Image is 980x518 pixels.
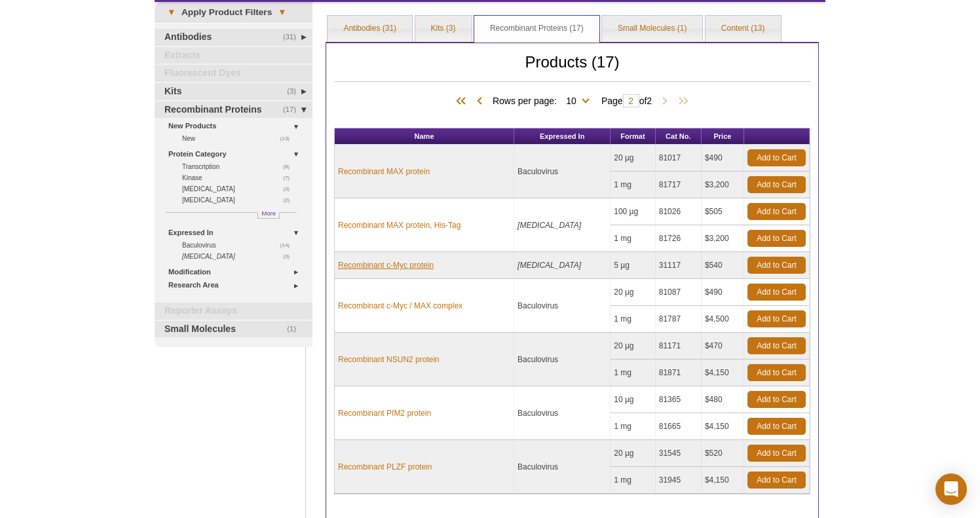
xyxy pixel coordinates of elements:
td: $4,150 [702,360,744,386]
a: Add to Cart [747,176,806,193]
a: (1)Small Molecules [155,321,312,338]
a: New Products [168,119,305,133]
span: (2) [283,194,297,206]
span: ▾ [272,7,292,18]
td: Baculovirus [514,145,611,198]
td: 81665 [656,413,702,440]
a: Recombinant PIM2 protein [338,407,431,419]
td: 100 µg [611,198,656,225]
a: Antibodies (31) [328,16,412,42]
td: $490 [702,279,744,306]
a: Add to Cart [747,445,806,462]
a: Add to Cart [747,203,806,220]
span: First Page [453,95,473,108]
span: ▾ [161,7,181,18]
td: $3,200 [702,172,744,198]
a: Add to Cart [747,472,806,489]
td: 31545 [656,440,702,467]
a: Recombinant MAX protein, His-Tag [338,219,461,231]
span: (3) [283,183,297,194]
span: (31) [283,29,303,46]
td: 81726 [656,225,702,252]
a: Add to Cart [747,310,806,327]
td: 81017 [656,145,702,172]
span: (3) [283,251,297,262]
td: 10 µg [611,386,656,413]
td: 1 mg [611,225,656,252]
td: $4,150 [702,413,744,440]
a: More [257,212,280,219]
span: (13) [280,133,297,144]
td: 1 mg [611,172,656,198]
a: Recombinant PLZF protein [338,461,432,473]
a: Add to Cart [747,337,806,354]
td: 20 µg [611,279,656,306]
th: Cat No. [656,128,702,145]
td: Baculovirus [514,333,611,386]
h2: Products (17) [334,56,810,82]
span: (1) [287,321,303,338]
a: Recombinant NSUN2 protein [338,354,440,365]
td: 81087 [656,279,702,306]
a: Small Molecules (1) [602,16,702,42]
a: (3)Kits [155,83,312,100]
a: Recombinant c-Myc / MAX complex [338,300,462,312]
td: $3,200 [702,225,744,252]
a: ▾Apply Product Filters▾ [155,2,312,23]
td: Baculovirus [514,279,611,333]
a: Protein Category [168,147,305,161]
span: More [261,208,276,219]
a: (8)Transcription [182,161,297,172]
a: Kits (3) [415,16,472,42]
span: (17) [283,102,303,119]
i: [MEDICAL_DATA] [518,221,581,230]
a: (3)[MEDICAL_DATA] [182,183,297,194]
div: Open Intercom Messenger [935,473,967,505]
td: 31117 [656,252,702,279]
td: Baculovirus [514,386,611,440]
td: 81871 [656,360,702,386]
a: (3) [MEDICAL_DATA] [182,251,297,262]
span: Rows per page: [493,94,595,107]
td: 20 µg [611,333,656,360]
td: 81717 [656,172,702,198]
a: (14)Baculovirus [182,240,297,251]
td: 1 mg [611,306,656,333]
td: 1 mg [611,360,656,386]
i: [MEDICAL_DATA] [182,253,235,260]
th: Format [611,128,656,145]
th: Name [335,128,514,145]
th: Expressed In [514,128,611,145]
td: 81171 [656,333,702,360]
a: (2)[MEDICAL_DATA] [182,194,297,206]
a: Add to Cart [747,364,806,381]
a: Content (13) [706,16,781,42]
a: (17)Recombinant Proteins [155,102,312,119]
i: [MEDICAL_DATA] [518,261,581,270]
a: Expressed In [168,226,305,240]
a: Modification [168,265,305,279]
td: Baculovirus [514,440,611,494]
td: $490 [702,145,744,172]
a: Recombinant MAX protein [338,166,430,177]
td: 1 mg [611,413,656,440]
td: 1 mg [611,467,656,494]
a: Add to Cart [747,149,806,166]
a: Research Area [168,278,305,292]
span: Page of [595,94,658,107]
a: (7)Kinase [182,172,297,183]
td: 20 µg [611,145,656,172]
td: $540 [702,252,744,279]
a: Add to Cart [747,230,806,247]
span: Next Page [658,95,671,108]
span: (14) [280,240,297,251]
a: Recombinant c-Myc protein [338,259,434,271]
td: 5 µg [611,252,656,279]
a: Reporter Assays [155,303,312,320]
td: 81365 [656,386,702,413]
td: $505 [702,198,744,225]
td: $520 [702,440,744,467]
span: (7) [283,172,297,183]
a: Add to Cart [747,418,806,435]
span: 2 [647,96,652,106]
